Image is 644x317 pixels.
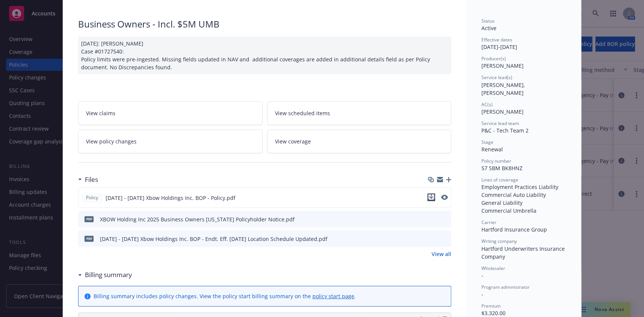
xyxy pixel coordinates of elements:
div: [DATE] - [DATE] Xbow Holdings Inc. BOP - Endt. Eff. [DATE] Location Schedule Updated.pdf [100,235,327,243]
span: Active [481,24,496,32]
span: Service lead team [481,120,519,126]
span: Producer(s) [481,55,506,62]
button: download file [429,215,435,223]
button: download file [429,235,435,243]
span: [PERSON_NAME] [481,62,524,69]
span: P&C - Tech Team 2 [481,127,529,134]
span: View coverage [275,137,311,145]
span: pdf [85,236,94,241]
span: View claims [86,109,115,117]
a: policy start page [312,293,354,300]
span: Policy number [481,158,511,164]
span: Status [481,18,495,24]
a: View scheduled items [267,101,452,125]
span: Lines of coverage [481,177,518,183]
button: preview file [441,194,448,202]
span: Policy [85,194,100,201]
a: View coverage [267,130,452,153]
span: Hartford Insurance Group [481,226,547,233]
span: Stage [481,139,493,145]
span: Premium [481,303,501,309]
span: AC(s) [481,101,493,108]
span: pdf [85,216,94,222]
div: Billing summary [78,270,132,280]
button: preview file [441,195,448,200]
span: Writing company [481,238,517,244]
a: View claims [78,101,263,125]
span: - [481,272,483,279]
span: $3,320.00 [481,309,506,317]
div: Employment Practices Liability [481,183,566,191]
button: preview file [441,215,448,223]
span: [PERSON_NAME], [PERSON_NAME] [481,81,527,96]
div: Business Owners - Incl. $5M UMB [78,18,451,30]
span: View policy changes [86,137,137,145]
button: preview file [441,235,448,243]
button: download file [427,194,435,201]
span: - [481,291,483,298]
span: Wholesaler [481,265,505,271]
a: View policy changes [78,130,263,153]
span: 57 SBM BK8HNZ [481,165,523,172]
span: Hartford Underwriters Insurance Company [481,245,566,260]
span: Carrier [481,219,496,226]
div: Commercial Umbrella [481,207,566,215]
span: [DATE] - [DATE] Xbow Holdings Inc. BOP - Policy.pdf [106,194,235,202]
span: Renewal [481,146,503,153]
div: [DATE]: [PERSON_NAME] Case #01727540: Policy limits were pre-ingested. Missing fields updated in ... [78,37,451,74]
h3: Files [85,175,98,184]
div: Billing summary includes policy changes. View the policy start billing summary on the . [94,292,356,300]
div: Commercial Auto Liability [481,191,566,199]
h3: Billing summary [85,270,132,280]
span: Service lead(s) [481,74,512,81]
span: Effective dates [481,37,512,43]
span: Program administrator [481,284,530,290]
a: View all [432,250,451,258]
div: [DATE] - [DATE] [481,37,566,51]
button: download file [427,194,435,202]
span: [PERSON_NAME] [481,108,524,115]
span: View scheduled items [275,109,330,117]
div: Files [78,175,98,184]
div: XBOW Holding Inc 2025 Business Owners [US_STATE] Policyholder Notice.pdf [100,215,295,223]
div: General Liability [481,199,566,207]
